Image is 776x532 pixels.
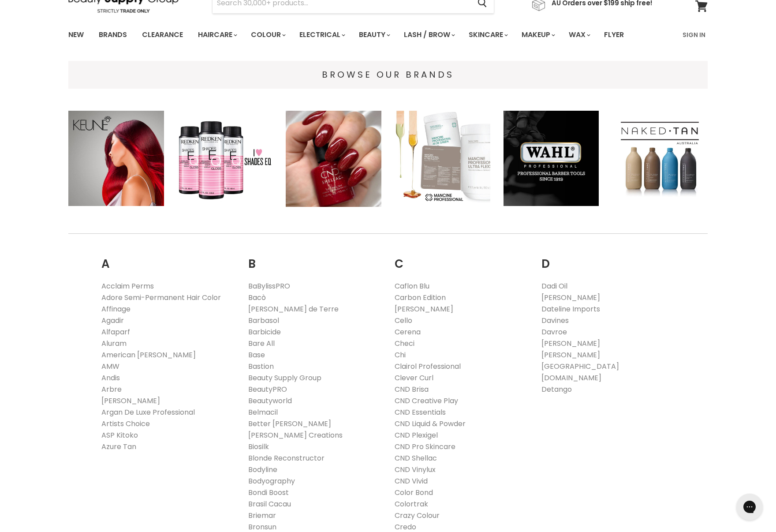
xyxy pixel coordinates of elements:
a: Chi [395,350,406,360]
a: [PERSON_NAME] [101,396,160,406]
a: Agadir [101,315,124,326]
nav: Main [57,22,719,48]
a: Wax [562,26,596,44]
a: BaBylissPRO [248,281,290,291]
a: Bodyography [248,476,295,486]
a: CND Vinylux [395,465,436,475]
a: Bacò [248,292,266,303]
a: Beauty Supply Group [248,373,321,383]
a: Barbasol [248,315,279,326]
a: Flyer [597,26,630,44]
a: Adore Semi-Permanent Hair Color [101,292,221,303]
a: Detango [541,384,572,394]
a: CND Shellac [395,453,437,463]
a: [GEOGRAPHIC_DATA] [541,361,619,371]
a: BeautyPRO [248,384,287,394]
a: Beauty [352,26,395,44]
a: Argan De Luxe Professional [101,407,195,417]
a: Checi [395,338,414,348]
h2: D [541,244,675,273]
a: [PERSON_NAME] [395,304,453,314]
a: Bronsun [248,522,276,532]
a: Better [PERSON_NAME] [248,419,331,429]
a: Caflon Blu [395,281,429,291]
a: [PERSON_NAME] [541,338,600,348]
a: Acclaim Perms [101,281,154,291]
a: Davroe [541,327,567,337]
a: Bodyline [248,465,277,475]
a: Beautyworld [248,396,292,406]
h2: A [101,244,235,273]
a: Bondi Boost [248,487,289,498]
a: Brands [92,26,134,44]
a: ASP Kitoko [101,430,138,440]
a: Cerena [395,327,421,337]
a: Skincare [462,26,513,44]
a: Davines [541,315,569,326]
a: CND Plexigel [395,430,438,440]
a: Makeup [515,26,560,44]
a: CND Essentials [395,407,446,417]
a: Crazy Colour [395,510,440,521]
a: Biosilk [248,442,269,452]
a: AMW [101,361,119,371]
iframe: Gorgias live chat messenger [732,491,767,523]
a: Sign In [677,26,711,44]
a: CND Liquid & Powder [395,419,466,429]
ul: Main menu [62,22,654,48]
a: Bastion [248,361,274,371]
h2: B [248,244,382,273]
a: [DOMAIN_NAME] [541,373,601,383]
a: Color Bond [395,487,433,498]
a: Affinage [101,304,131,314]
a: Blonde Reconstructor [248,453,325,463]
a: [PERSON_NAME] [541,350,600,360]
a: Clearance [135,26,190,44]
h4: BROWSE OUR BRANDS [68,70,708,80]
a: Carbon Edition [395,292,446,303]
a: [PERSON_NAME] [541,292,600,303]
a: Andis [101,373,120,383]
a: Base [248,350,265,360]
a: Briemar [248,510,276,521]
a: Alfaparf [101,327,130,337]
a: American [PERSON_NAME] [101,350,196,360]
a: Brasil Cacau [248,499,291,509]
a: Electrical [293,26,351,44]
a: Cello [395,315,412,326]
a: [PERSON_NAME] de Terre [248,304,339,314]
a: Aluram [101,338,127,348]
h2: C [395,244,528,273]
a: Colour [244,26,291,44]
a: Haircare [191,26,242,44]
a: Clairol Professional [395,361,461,371]
a: CND Pro Skincare [395,442,455,452]
a: CND Brisa [395,384,429,394]
a: [PERSON_NAME] Creations [248,430,343,440]
a: Dadi Oil [541,281,567,291]
a: CND Creative Play [395,396,458,406]
a: Clever Curl [395,373,433,383]
a: Arbre [101,384,122,394]
a: Dateline Imports [541,304,600,314]
a: CND Vivid [395,476,428,486]
a: Belmacil [248,407,278,417]
a: Bare All [248,338,275,348]
a: Azure Tan [101,442,136,452]
a: Credo [395,522,416,532]
a: Barbicide [248,327,281,337]
a: New [62,26,90,44]
a: Lash / Brow [397,26,460,44]
a: Artists Choice [101,419,150,429]
a: Colortrak [395,499,428,509]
